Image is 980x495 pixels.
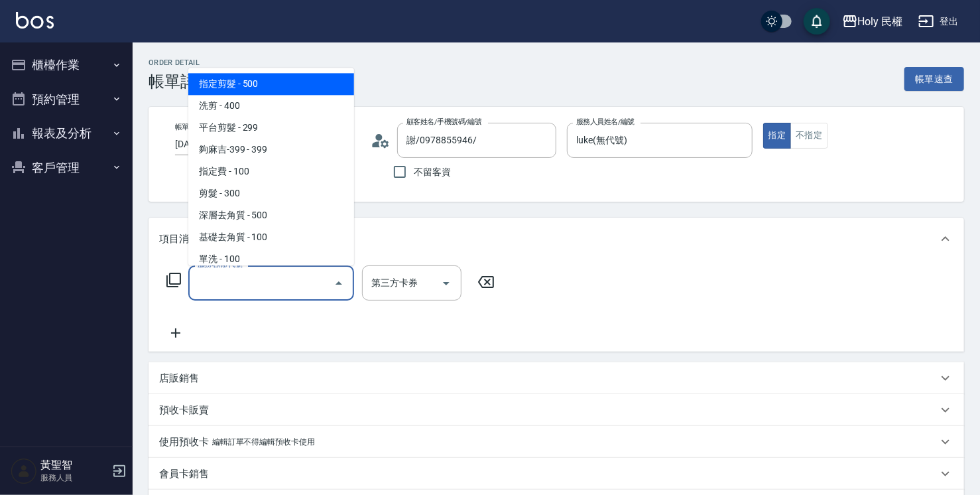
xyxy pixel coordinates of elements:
[188,204,354,226] span: 深層去角質 - 500
[188,73,354,95] span: 指定剪髮 - 500
[149,72,212,91] h3: 帳單詳細
[149,260,964,352] div: 項目消費
[40,472,108,484] p: 服務人員
[188,226,354,248] span: 基礎去角質 - 100
[149,362,964,394] div: 店販銷售
[5,116,127,151] button: 報表及分析
[149,426,964,458] div: 使用預收卡編輯訂單不得編輯預收卡使用
[904,67,964,92] button: 帳單速查
[11,458,37,484] img: Person
[159,232,199,246] p: 項目消費
[188,139,354,161] span: 夠麻吉-399 - 399
[790,123,827,149] button: 不指定
[837,8,908,35] button: Holy 民權
[212,435,315,449] p: 編輯訂單不得編輯預收卡使用
[159,403,209,417] p: 預收卡販賣
[175,133,281,155] input: YYYY/MM/DD hh:mm
[5,82,127,117] button: 預約管理
[414,165,451,179] span: 不留客資
[159,372,199,386] p: 店販銷售
[149,394,964,426] div: 預收卡販賣
[159,435,209,449] p: 使用預收卡
[188,248,354,270] span: 單洗 - 100
[5,48,127,82] button: 櫃檯作業
[16,12,54,29] img: Logo
[175,122,203,132] label: 帳單日期
[436,273,457,294] button: Open
[328,273,349,294] button: Close
[804,8,830,35] button: save
[858,13,903,30] div: Holy 民權
[188,95,354,117] span: 洗剪 - 400
[149,58,212,67] h2: Order detail
[188,182,354,204] span: 剪髮 - 300
[149,458,964,490] div: 會員卡銷售
[5,151,127,185] button: 客戶管理
[40,459,108,472] h5: 黃聖智
[159,467,209,481] p: 會員卡銷售
[406,117,482,127] label: 顧客姓名/手機號碼/編號
[576,117,635,127] label: 服務人員姓名/編號
[763,123,792,149] button: 指定
[188,161,354,182] span: 指定費 - 100
[913,9,964,34] button: 登出
[149,218,964,260] div: 項目消費
[188,117,354,139] span: 平台剪髮 - 299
